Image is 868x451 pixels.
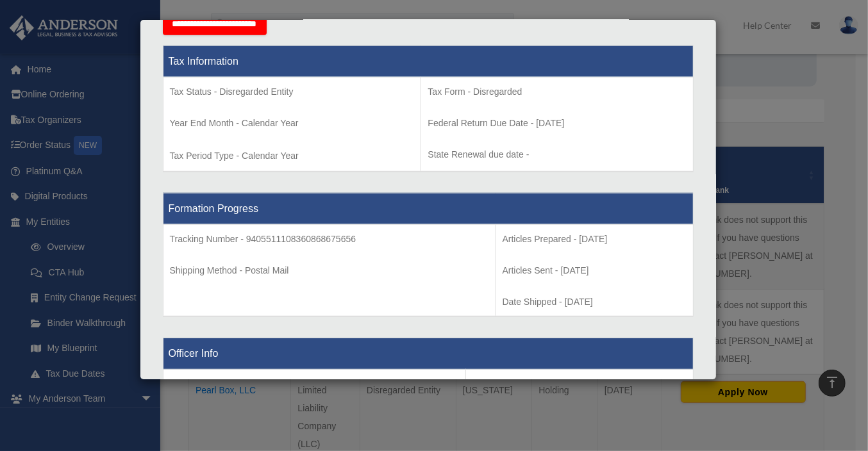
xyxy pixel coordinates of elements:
p: Articles Prepared - [DATE] [503,231,687,247]
th: Tax Information [163,45,693,77]
p: Tax Status - Disregarded Entity [170,84,415,100]
th: Officer Info [163,338,693,370]
p: Date Shipped - [DATE] [503,294,687,310]
p: Tax Form - Disregarded [428,84,686,100]
p: Treasurer - [472,376,687,392]
p: President - [170,376,459,392]
p: Tracking Number - 9405511108360868675656 [170,231,489,247]
p: State Renewal due date - [428,147,686,163]
p: Shipping Method - Postal Mail [170,263,489,279]
th: Formation Progress [163,193,693,224]
p: Year End Month - Calendar Year [170,115,415,131]
p: Articles Sent - [DATE] [503,263,687,279]
td: Tax Period Type - Calendar Year [163,77,421,172]
p: Federal Return Due Date - [DATE] [428,115,686,131]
